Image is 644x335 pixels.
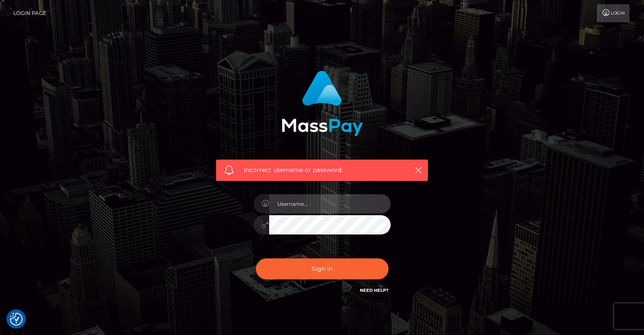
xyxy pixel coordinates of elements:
a: Login [597,4,629,22]
button: Sign in [256,258,389,279]
a: Login Page [13,4,46,22]
img: MassPay Login [282,71,363,136]
img: Revisit consent button [10,313,23,326]
input: Username... [269,194,391,213]
button: Consent Preferences [10,313,23,326]
a: Need Help? [360,288,389,293]
span: Incorrect username or password. [244,166,400,175]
